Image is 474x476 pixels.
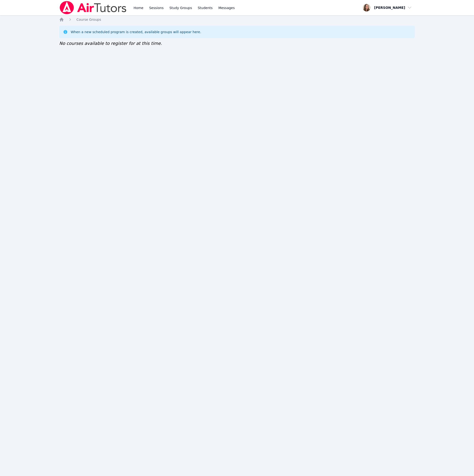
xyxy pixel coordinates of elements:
div: When a new scheduled program is created, available groups will appear here. [71,30,201,34]
span: Messages [218,5,235,10]
img: Air Tutors [59,1,127,14]
a: Course Groups [76,17,101,22]
span: No courses available to register for at this time. [59,41,162,46]
nav: Breadcrumb [59,17,415,22]
span: Course Groups [76,18,101,21]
